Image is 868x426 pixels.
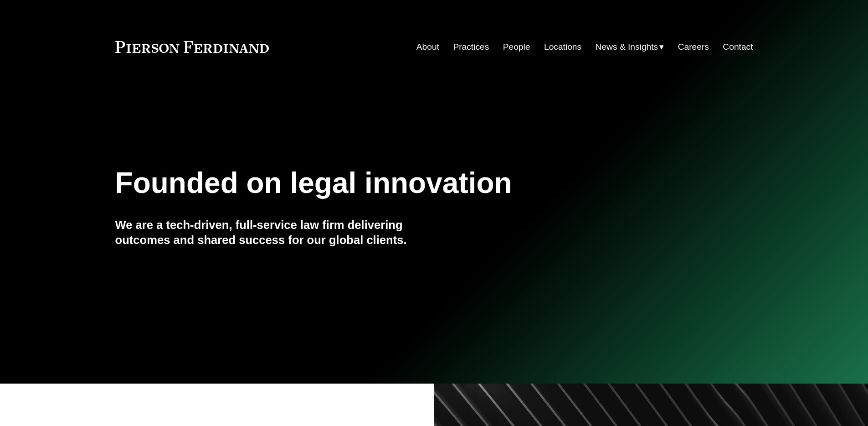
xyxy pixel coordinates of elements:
a: Careers [678,38,709,56]
a: Contact [723,38,753,56]
span: News & Insights [596,39,658,55]
a: Locations [544,38,581,56]
a: People [503,38,530,56]
h1: Founded on legal innovation [115,166,647,200]
a: About [416,38,439,56]
h4: We are a tech-driven, full-service law firm delivering outcomes and shared success for our global... [115,218,434,247]
a: Practices [453,38,489,56]
a: folder dropdown [596,38,664,56]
